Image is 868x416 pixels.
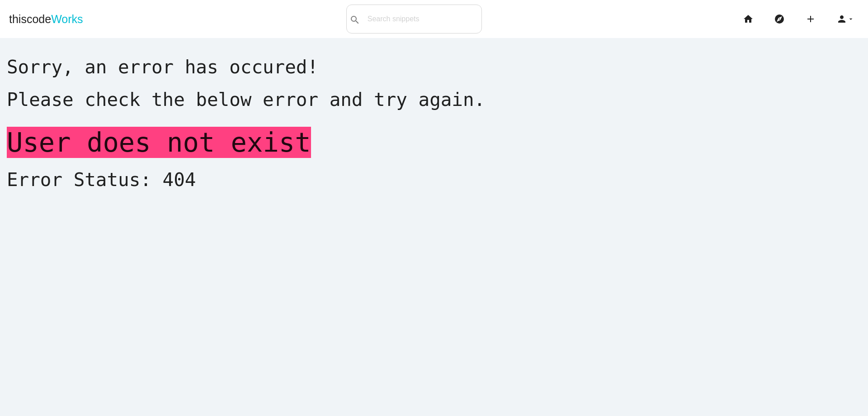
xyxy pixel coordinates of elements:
[7,127,311,158] span: User does not exist
[9,5,83,33] a: thiscodeWorks
[7,57,861,77] h3: Sorry, an error has occured!
[743,5,754,33] i: home
[836,5,847,33] i: person
[7,170,861,190] h3: Error Status: 404
[847,5,854,33] i: arrow_drop_down
[7,90,861,110] h3: Please check the below error and try again.
[51,13,83,25] span: Works
[774,5,785,33] i: explore
[347,5,363,33] button: search
[363,10,481,29] input: Search snippets
[805,5,816,33] i: add
[349,5,360,34] i: search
